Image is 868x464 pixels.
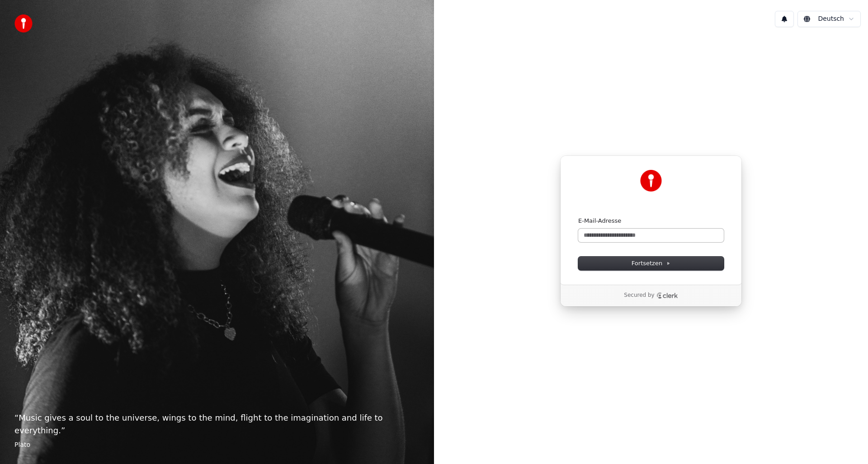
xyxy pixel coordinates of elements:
p: Secured by [624,292,654,299]
span: Fortsetzen [632,259,670,267]
img: youka [14,14,33,33]
label: E-Mail-Adresse [578,217,621,225]
img: Youka [640,170,662,192]
button: Fortsetzen [578,257,724,270]
a: Clerk logo [656,292,678,299]
p: “ Music gives a soul to the universe, wings to the mind, flight to the imagination and life to ev... [14,412,420,437]
footer: Plato [14,441,420,450]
